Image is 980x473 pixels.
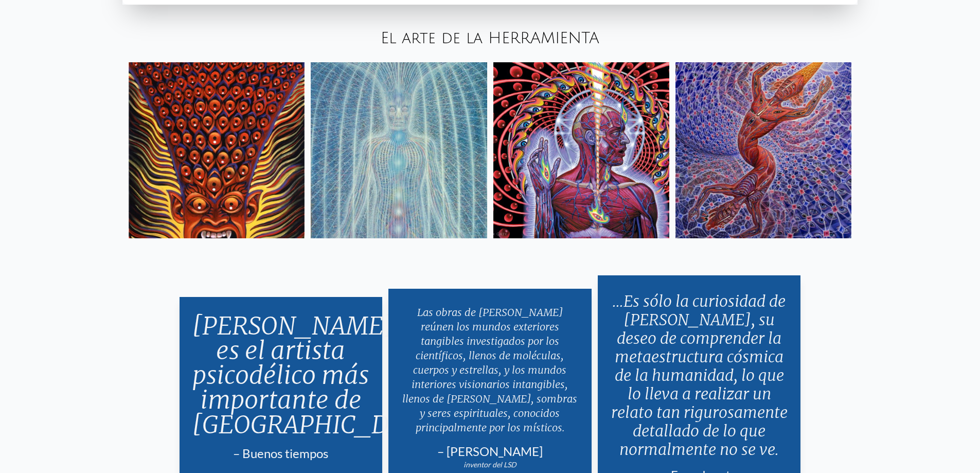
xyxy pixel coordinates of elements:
font: ...Es sólo la curiosidad de [PERSON_NAME], su deseo de comprender la metaestructura cósmica de la... [611,291,788,459]
font: Las obras de [PERSON_NAME] reúnen los mundos exteriores tangibles investigados por los científico... [402,306,577,434]
font: – Buenos tiempos [233,446,328,461]
font: – [PERSON_NAME] [437,444,543,459]
font: [PERSON_NAME] es el artista psicodélico más importante de [GEOGRAPHIC_DATA]. [192,310,451,440]
font: inventor del LSD [464,460,516,469]
a: El arte de la HERRAMIENTA [381,30,599,47]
